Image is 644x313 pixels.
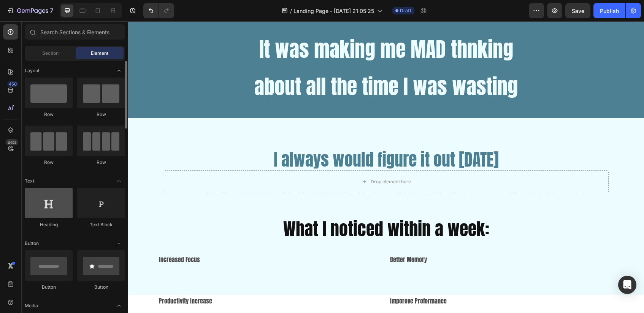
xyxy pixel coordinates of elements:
[31,274,254,285] p: Productivity Increase
[50,6,53,15] p: 7
[77,111,125,118] div: Row
[572,8,584,14] span: Save
[25,24,125,40] input: Search Sections & Elements
[290,7,292,15] span: /
[7,81,18,87] div: 450
[128,21,644,313] iframe: To enrich screen reader interactions, please activate Accessibility in Grammarly extension settings
[113,65,125,77] span: Toggle open
[25,178,34,184] span: Text
[25,284,73,291] div: Button
[113,175,125,187] span: Toggle open
[25,111,73,118] div: Row
[77,159,125,166] div: Row
[31,233,254,244] p: Increased Focus
[262,274,485,285] p: Imporove Proformance
[143,3,174,18] div: Undo/Redo
[25,302,38,309] span: Media
[42,50,59,57] span: Section
[618,276,636,294] div: Open Intercom Messenger
[565,3,590,18] button: Save
[262,233,485,244] p: Better Memory
[113,300,125,312] span: Toggle open
[91,50,108,57] span: Element
[593,3,625,18] button: Publish
[243,157,283,164] div: Drop element here
[25,240,39,247] span: Button
[25,67,40,74] span: Layout
[25,159,73,166] div: Row
[293,7,374,15] span: Landing Page - [DATE] 21:05:25
[77,284,125,291] div: Button
[6,139,18,145] div: Beta
[600,7,619,15] div: Publish
[3,3,57,18] button: 7
[113,237,125,249] span: Toggle open
[25,221,73,228] div: Heading
[400,7,411,14] span: Draft
[77,221,125,228] div: Text Block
